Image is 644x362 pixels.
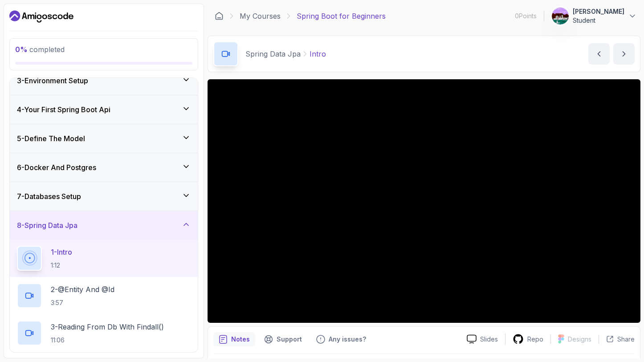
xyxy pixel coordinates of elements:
[568,335,591,344] p: Designs
[17,191,81,202] h3: 7 - Databases Setup
[15,45,28,54] span: 0 %
[17,133,85,144] h3: 5 - Define The Model
[215,12,224,20] a: Dashboard
[552,8,569,24] img: user profile image
[17,162,96,173] h3: 6 - Docker And Postgres
[573,7,624,16] p: [PERSON_NAME]
[245,49,301,59] p: Spring Data Jpa
[10,182,198,211] button: 7-Databases Setup
[17,283,191,308] button: 2-@Entity And @Id3:57
[527,335,543,344] p: Repo
[613,43,635,65] button: next content
[311,332,371,346] button: Feedback button
[10,95,198,124] button: 4-Your First Spring Boot Api
[480,335,498,344] p: Slides
[208,79,640,323] iframe: 1 - Intro
[10,211,198,240] button: 8-Spring Data Jpa
[460,334,505,344] a: Slides
[617,335,635,344] p: Share
[51,336,164,345] p: 11:06
[515,12,537,20] p: 0 Points
[277,335,302,344] p: Support
[259,332,307,346] button: Support button
[17,246,191,271] button: 1-Intro1:12
[10,66,198,95] button: 3-Environment Setup
[231,335,250,344] p: Notes
[17,75,88,86] h3: 3 - Environment Setup
[573,16,624,25] p: Student
[297,11,386,21] p: Spring Boot for Beginners
[17,104,110,115] h3: 4 - Your First Spring Boot Api
[505,334,550,345] a: Repo
[240,11,281,21] a: My Courses
[15,45,65,54] span: completed
[588,43,610,65] button: previous content
[310,49,326,59] p: Intro
[51,298,114,307] p: 3:57
[51,321,164,332] p: 3 - Reading From Db With Findall()
[329,335,366,344] p: Any issues?
[599,335,635,344] button: Share
[17,220,77,231] h3: 8 - Spring Data Jpa
[551,7,637,25] button: user profile image[PERSON_NAME]Student
[213,332,255,346] button: notes button
[51,247,72,257] p: 1 - Intro
[51,284,114,295] p: 2 - @Entity And @Id
[17,321,191,346] button: 3-Reading From Db With Findall()11:06
[51,261,72,270] p: 1:12
[10,153,198,182] button: 6-Docker And Postgres
[9,9,73,24] a: Dashboard
[10,124,198,153] button: 5-Define The Model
